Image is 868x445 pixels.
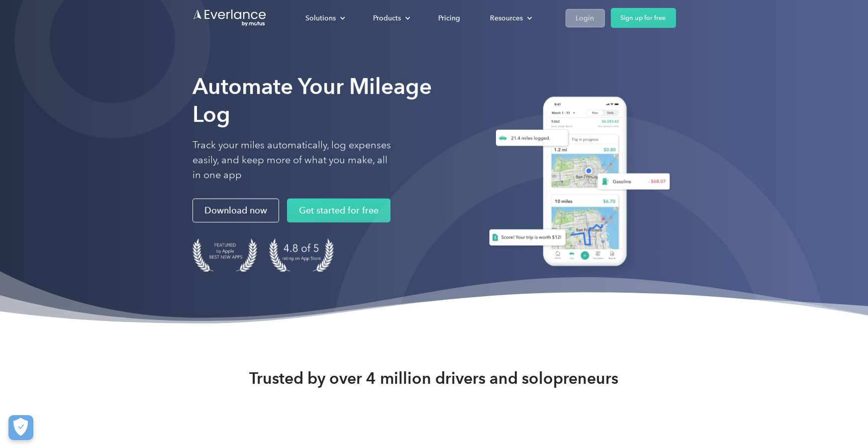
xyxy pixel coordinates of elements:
[439,12,461,24] div: Pricing
[611,8,676,28] a: Sign up for free
[481,9,541,27] div: Resources
[193,238,257,272] img: Badge for Featured by Apple Best New Apps
[193,199,279,222] a: Download now
[296,9,354,27] div: Solutions
[490,12,523,24] div: Resources
[193,8,267,27] a: Go to homepage
[250,368,619,388] strong: Trusted by over 4 million drivers and solopreneurs
[8,415,33,440] button: Cookies Settings
[269,238,334,272] img: 4.9 out of 5 stars on the app store
[306,12,336,24] div: Solutions
[477,89,676,278] img: Everlance, mileage tracker app, expense tracking app
[576,12,594,24] div: Login
[193,138,391,183] p: Track your miles automatically, log expenses easily, and keep more of what you make, all in one app
[374,12,401,24] div: Products
[193,73,432,127] strong: Automate Your Mileage Log
[429,9,471,27] a: Pricing
[364,9,419,27] div: Products
[287,199,390,222] a: Get started for free
[566,9,605,27] a: Login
